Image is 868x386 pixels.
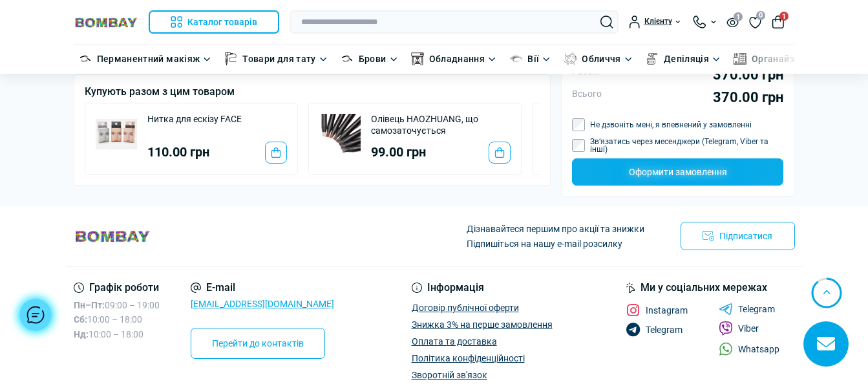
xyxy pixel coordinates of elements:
p: Підпишіться на нашу e-mail розсилку [467,237,644,251]
span: 1 [734,12,743,21]
a: Оплата та доставка [412,336,497,347]
a: Депіляція [664,52,709,66]
div: Інформація [412,283,553,293]
a: Telegram [626,323,683,337]
a: Whatsapp [719,342,779,356]
span: Instagram [646,306,688,315]
img: Вії [509,52,522,65]
a: Обладнання [429,52,485,66]
div: Графік роботи [74,283,160,293]
div: 99.00 грн [371,145,426,158]
button: 1 [772,16,785,28]
b: Пн–Пт: [74,300,105,310]
b: Нд: [74,329,89,339]
a: Товари для тату [242,52,315,66]
button: To cart [489,142,511,164]
img: Депіляція [646,52,659,65]
span: Telegram [646,325,683,334]
a: Договір публічної оферти [412,303,519,313]
a: Вії [527,52,539,66]
a: Знижка 3% на перше замовлення [412,319,553,330]
img: BOMBAY [74,229,151,244]
img: Нитка для ескізу FACE [96,114,137,155]
span: Всього [572,89,612,100]
a: Політика конфіденційності [412,353,525,363]
div: E-mail [191,283,334,293]
div: Купують разом з цим товаром [85,85,540,98]
label: Не дзвоніть мені, я впевнений у замовленні [590,120,752,128]
a: Олівець HAOZHUANG, що самозаточується [371,114,511,136]
img: Брови [341,52,354,65]
a: Нитка для ескізу FACE [147,114,242,125]
p: Дізнавайтеся першим про акції та знижки [467,222,644,236]
b: Сб: [74,314,87,325]
a: Viber [719,321,759,336]
a: Брови [359,52,386,66]
img: Перманентний макіяж [79,52,92,65]
button: 1 [726,16,739,27]
img: Товари для тату [224,52,237,65]
img: Обладнання [411,52,424,65]
button: Оформити замовлення [572,158,783,185]
a: Instagram [626,303,688,317]
div: 110.00 грн [147,145,209,158]
span: 1 [779,12,789,21]
img: Олівець HAOZHUANG, що самозаточується [319,114,361,155]
a: Перейти до контактів [191,328,325,359]
button: To cart [265,142,287,164]
img: Органайзери для косметики [734,52,746,65]
a: 0 [749,15,761,29]
img: BOMBAY [74,16,138,28]
a: Зворотній зв'язок [412,370,487,380]
span: 0 [756,11,765,20]
a: [EMAIL_ADDRESS][DOMAIN_NAME] [191,299,334,309]
label: Зв’язатись через месенджери (Telegram, Viber та інші) [590,137,783,153]
img: Обличчя [564,52,577,65]
button: Search [600,16,613,28]
a: Обличчя [582,52,621,66]
a: Перманентний макіяж [97,52,200,66]
span: 370.00 грн [609,65,783,83]
button: Каталог товарів [149,10,279,34]
div: Ми у соціальних мережах [626,283,795,293]
button: Підписатися [681,222,795,250]
div: 09:00 – 19:00 10:00 – 18:00 10:00 – 18:00 [74,298,160,341]
a: Telegram [719,303,775,315]
span: 370.00 грн [612,89,783,107]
